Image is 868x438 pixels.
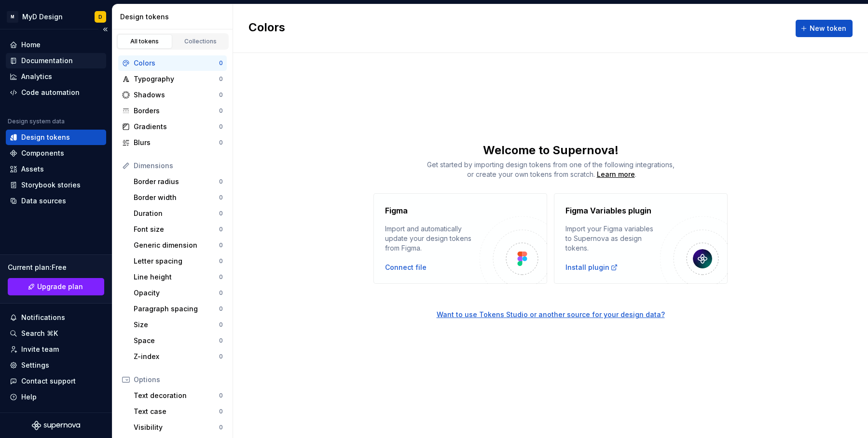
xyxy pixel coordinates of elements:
[21,345,59,354] div: Invite team
[134,375,223,385] div: Options
[118,87,227,103] a: Shadows0
[233,284,868,319] a: Want to use Tokens Studio or another source for your design data?
[134,106,219,116] div: Borders
[130,333,227,348] a: Space0
[134,161,223,171] div: Dimensions
[134,209,219,218] div: Duration
[810,24,846,33] span: New token
[130,301,227,317] a: Paragraph spacing0
[32,421,80,430] svg: Supernova Logo
[134,256,219,266] div: Letter spacing
[219,178,223,186] div: 0
[565,263,618,272] a: Install plugin
[21,196,66,206] div: Data sources
[130,206,227,221] a: Duration0
[134,320,219,330] div: Size
[21,329,58,338] div: Search ⌘K
[98,23,112,36] button: Collapse sidebar
[6,310,106,325] button: Notifications
[118,55,227,71] a: Colors0
[130,253,227,269] a: Letter spacing0
[37,282,83,292] span: Upgrade plan
[21,40,41,50] div: Home
[219,392,223,399] div: 0
[219,321,223,329] div: 0
[130,349,227,364] a: Z-index0
[219,289,223,297] div: 0
[219,75,223,83] div: 0
[7,11,18,23] div: M
[134,304,219,314] div: Paragraph spacing
[219,273,223,281] div: 0
[233,143,868,158] div: Welcome to Supernova!
[6,85,106,100] a: Code automation
[21,164,44,174] div: Assets
[134,74,219,84] div: Typography
[134,225,219,234] div: Font size
[130,190,227,205] a: Border width0
[21,360,49,370] div: Settings
[130,174,227,189] a: Border radius0
[177,38,225,45] div: Collections
[6,146,106,161] a: Components
[120,12,229,22] div: Design tokens
[219,353,223,360] div: 0
[248,20,285,37] h2: Colors
[6,326,106,341] button: Search ⌘K
[219,257,223,265] div: 0
[565,224,660,253] div: Import your Figma variables to Supernova as design tokens.
[219,305,223,313] div: 0
[6,389,106,405] button: Help
[219,337,223,345] div: 0
[597,170,635,179] div: Learn more
[21,133,70,142] div: Design tokens
[21,313,65,322] div: Notifications
[2,6,110,27] button: MMyD DesignD
[134,90,219,100] div: Shadows
[130,420,227,435] a: Visibility0
[118,71,227,87] a: Typography0
[6,37,106,53] a: Home
[219,424,223,431] div: 0
[134,423,219,432] div: Visibility
[6,373,106,389] button: Contact support
[437,310,665,319] button: Want to use Tokens Studio or another source for your design data?
[6,177,106,193] a: Storybook stories
[134,240,219,250] div: Generic dimension
[219,123,223,131] div: 0
[219,91,223,99] div: 0
[21,148,64,158] div: Components
[219,107,223,115] div: 0
[796,20,853,37] button: New token
[6,358,106,373] a: Settings
[130,269,227,285] a: Line height0
[134,177,219,186] div: Border radius
[21,180,81,190] div: Storybook stories
[6,342,106,357] a: Invite team
[134,272,219,282] div: Line height
[385,205,408,216] h4: Figma
[130,238,227,253] a: Generic dimension0
[98,13,102,21] div: D
[385,263,427,272] button: Connect file
[8,278,104,295] a: Upgrade plan
[118,135,227,150] a: Blurs0
[21,376,76,386] div: Contact support
[6,53,106,68] a: Documentation
[134,288,219,298] div: Opacity
[6,130,106,145] a: Design tokens
[21,392,37,402] div: Help
[121,38,169,45] div: All tokens
[130,222,227,237] a: Font size0
[6,193,106,209] a: Data sources
[219,59,223,67] div: 0
[130,404,227,419] a: Text case0
[134,122,219,132] div: Gradients
[118,103,227,119] a: Borders0
[134,138,219,147] div: Blurs
[134,58,219,68] div: Colors
[118,119,227,134] a: Gradients0
[6,69,106,84] a: Analytics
